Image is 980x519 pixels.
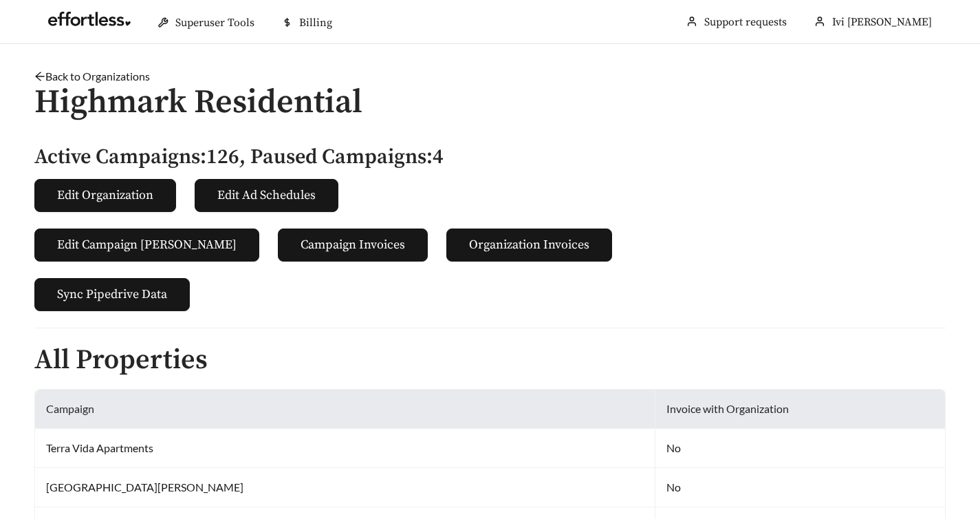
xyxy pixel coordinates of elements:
td: Terra Vida Apartments [35,429,655,468]
span: Campaign Invoices [301,235,405,254]
a: Support requests [704,15,787,29]
span: Edit Campaign [PERSON_NAME] [57,235,237,254]
th: Campaign [35,390,655,429]
td: No [655,429,946,468]
span: Edit Organization [57,186,153,204]
h5: Active Campaigns: 126 , Paused Campaigns: 4 [34,146,946,169]
span: Sync Pipedrive Data [57,285,167,304]
button: Edit Campaign [PERSON_NAME] [34,229,259,262]
span: Superuser Tools [175,16,254,30]
h1: Highmark Residential [34,85,946,121]
span: Edit Ad Schedules [217,186,316,204]
td: [GEOGRAPHIC_DATA][PERSON_NAME] [35,468,655,507]
span: Ivi [PERSON_NAME] [832,15,932,29]
h2: All Properties [34,345,946,375]
span: Organization Invoices [469,235,589,254]
td: No [655,468,946,507]
span: Billing [299,16,332,30]
th: Invoice with Organization [655,390,946,429]
span: arrow-left [34,71,45,82]
button: Campaign Invoices [278,229,428,262]
a: arrow-leftBack to Organizations [34,70,150,83]
button: Edit Organization [34,179,176,212]
button: Edit Ad Schedules [195,179,338,212]
button: Sync Pipedrive Data [34,278,190,311]
button: Organization Invoices [446,229,612,262]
